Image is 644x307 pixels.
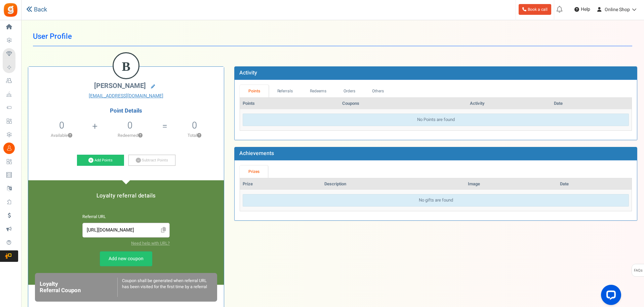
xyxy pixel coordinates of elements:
div: Coupon shall be generated when referral URL has been visited for the first time by a referral [117,278,212,297]
span: Click to Copy [158,224,169,236]
a: Need help with URL? [131,240,170,246]
a: Add new coupon [100,251,152,266]
th: Date [557,178,632,190]
a: Add Points [77,155,124,166]
span: FAQs [634,264,643,277]
a: Others [364,85,393,97]
button: ? [138,133,143,138]
th: Points [240,98,339,110]
span: 0 [59,119,64,132]
a: Help [572,4,593,15]
p: Redeemed [98,132,161,139]
a: Orders [335,85,364,97]
th: Image [465,178,557,190]
a: [EMAIL_ADDRESS][DOMAIN_NAME] [33,93,219,99]
p: Available [32,132,91,139]
th: Activity [467,98,551,110]
span: [PERSON_NAME] [94,81,146,91]
div: No Points are found [243,114,629,126]
th: Description [322,178,465,190]
span: Help [579,6,590,13]
h5: 0 [192,120,197,130]
b: Achievements [239,149,274,157]
a: Book a call [519,4,551,15]
th: Date [551,98,632,110]
th: Prize [240,178,321,190]
a: Referrals [269,85,301,97]
span: Online Shop [605,6,630,13]
h1: User Profile [33,27,632,46]
div: No gifts are found [243,194,629,207]
th: Coupons [339,98,468,110]
h4: Point Details [28,108,224,114]
b: Activity [239,69,257,77]
p: Total [168,132,220,139]
a: Points [240,85,269,97]
a: Prizes [240,165,268,178]
h5: 0 [127,120,132,130]
h6: Referral URL [82,215,170,219]
img: Gratisfaction [3,2,18,18]
button: ? [68,133,72,138]
figcaption: B [114,53,138,80]
button: ? [197,133,201,138]
a: Redeems [301,85,335,97]
h6: Loyalty Referral Coupon [40,281,117,294]
a: Subtract Points [128,155,175,166]
h5: Loyalty referral details [35,193,217,199]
